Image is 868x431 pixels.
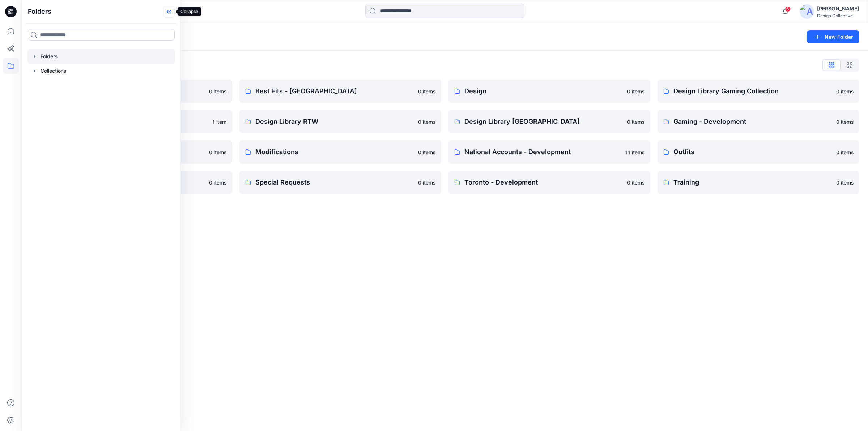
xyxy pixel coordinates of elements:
p: Design Library RTW [255,117,414,127]
div: Design Collective [817,13,859,18]
a: Toronto - Development0 items [448,171,650,194]
a: National Accounts - Development11 items [448,140,650,164]
p: 1 item [212,118,226,126]
a: Best Fits - [GEOGRAPHIC_DATA]0 items [239,80,441,103]
div: [PERSON_NAME] [817,4,859,13]
p: 0 items [418,88,435,95]
p: 0 items [627,88,644,95]
p: Design [464,86,623,96]
p: 0 items [209,148,226,156]
p: 0 items [627,179,644,186]
p: 11 items [625,148,644,156]
img: avatar [800,4,814,19]
a: Design0 items [448,80,650,103]
p: Design Library [GEOGRAPHIC_DATA] [464,117,623,127]
p: Modifications [255,147,414,157]
p: Toronto - Development [464,177,623,187]
button: New Folder [807,30,859,43]
p: Special Requests [255,177,414,187]
p: National Accounts - Development [464,147,621,157]
a: Training0 items [658,171,859,194]
p: Gaming - Development [673,117,832,127]
p: 0 items [836,88,854,95]
p: 0 items [836,148,854,156]
p: Outfits [673,147,832,157]
p: 0 items [209,88,226,95]
p: 0 items [418,118,435,126]
p: 0 items [836,179,854,186]
p: Design Library Gaming Collection [673,86,832,96]
p: 0 items [418,179,435,186]
a: Modifications0 items [239,140,441,164]
a: Design Library [GEOGRAPHIC_DATA]0 items [448,110,650,133]
a: Design Library Gaming Collection0 items [658,80,859,103]
p: 0 items [418,148,435,156]
span: 6 [785,6,791,12]
a: Gaming - Development0 items [658,110,859,133]
a: Design Library RTW0 items [239,110,441,133]
p: Best Fits - [GEOGRAPHIC_DATA] [255,86,414,96]
p: 0 items [627,118,644,126]
p: 0 items [836,118,854,126]
a: Special Requests0 items [239,171,441,194]
p: 0 items [209,179,226,186]
a: Outfits0 items [658,140,859,164]
p: Training [673,177,832,187]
